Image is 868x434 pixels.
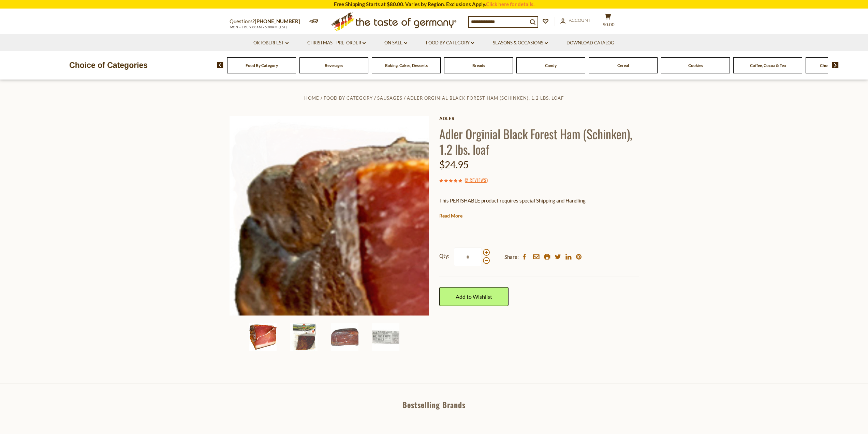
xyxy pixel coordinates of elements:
[325,63,343,68] a: Beverages
[230,116,429,316] img: Adler Orginial Black Forest Ham (Schinken), 1.2 lbs. loaf
[439,159,469,170] span: $24.95
[567,39,614,47] a: Download Catalog
[407,95,564,101] a: Adler Orginial Black Forest Ham (Schinken), 1.2 lbs. loaf
[253,39,289,47] a: Oktoberfest
[832,62,839,68] img: next arrow
[246,63,278,68] a: Food By Category
[372,323,399,351] img: Adler Orginial Black Forest Ham (Schinken), 1.2 lbs. loaf
[384,39,407,47] a: On Sale
[290,323,318,351] img: Adler Orginial Black Forest Ham (Schinken), 1.2 lbs. loaf
[454,248,482,266] input: Qty:
[560,17,591,24] a: Account
[688,63,703,68] a: Cookies
[255,18,300,24] a: [PHONE_NUMBER]
[439,212,462,219] a: Read More
[486,1,534,7] a: Click here for details.
[569,17,591,23] span: Account
[750,63,786,68] a: Coffee, Cocoa & Tea
[820,63,860,68] a: Chocolate & Marzipan
[603,22,615,27] span: $0.00
[617,63,629,68] a: Cereal
[230,25,288,29] span: MON - FRI, 9:00AM - 5:00PM (EST)
[493,39,548,47] a: Seasons & Occasions
[307,39,366,47] a: Christmas - PRE-ORDER
[331,323,358,351] img: Adler Orginial Black Forest Ham (Schinken), 1.2 lbs. loaf
[304,95,319,101] a: Home
[249,323,277,351] img: Adler Orginial Black Forest Ham (Schinken), 1.2 lbs. loaf
[217,62,223,68] img: previous arrow
[324,95,373,101] a: Food By Category
[439,126,639,157] h1: Adler Orginial Black Forest Ham (Schinken), 1.2 lbs. loaf
[472,63,485,68] a: Breads
[385,63,428,68] a: Baking, Cakes, Desserts
[230,17,305,26] p: Questions?
[439,252,450,260] strong: Qty:
[439,116,639,121] a: Adler
[439,196,639,205] p: This PERISHABLE product requires special Shipping and Handling
[377,95,402,101] a: Sausages
[426,39,474,47] a: Food By Category
[504,253,519,261] span: Share:
[446,210,639,219] li: We will ship this product in heat-protective packaging and ice.
[598,13,618,30] button: $0.00
[0,401,868,408] div: Bestselling Brands
[466,177,486,184] a: 2 Reviews
[439,287,509,306] a: Add to Wishlist
[545,63,557,68] a: Candy
[465,177,488,183] span: ( )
